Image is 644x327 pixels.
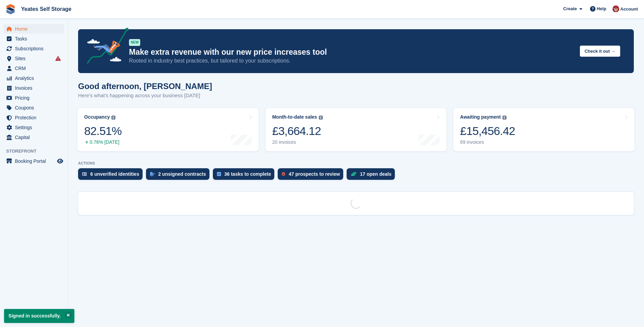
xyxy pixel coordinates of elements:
[18,3,74,15] a: Yeates Self Storage
[3,123,64,132] a: menu
[319,116,323,120] img: icon-info-grey-7440780725fd019a000dd9b08b2336e03edf1995a4989e88bcd33f0948082b44.svg
[3,34,64,44] a: menu
[217,172,221,176] img: task-75834270c22a3079a89374b754ae025e5fb1db73e45f91037f5363f120a921f8.svg
[55,56,61,61] i: Smart entry sync failures have occurred
[15,123,56,132] span: Settings
[15,113,56,122] span: Protection
[3,64,64,73] a: menu
[15,54,56,63] span: Sites
[3,103,64,113] a: menu
[129,57,574,65] p: Rooted in industry best practices, but tailored to your subscriptions.
[84,124,122,138] div: 82.51%
[460,139,515,145] div: 69 invoices
[460,114,501,120] div: Awaiting payment
[56,157,64,165] a: Preview store
[502,116,507,120] img: icon-info-grey-7440780725fd019a000dd9b08b2336e03edf1995a4989e88bcd33f0948082b44.svg
[3,54,64,63] a: menu
[3,44,64,53] a: menu
[3,24,64,34] a: menu
[563,5,577,12] span: Create
[78,82,212,91] h1: Good afternoon, [PERSON_NAME]
[460,124,515,138] div: £15,456.42
[84,114,110,120] div: Occupancy
[453,108,634,151] a: Awaiting payment £15,456.42 69 invoices
[15,93,56,103] span: Pricing
[15,133,56,142] span: Capital
[129,47,574,57] p: Make extra revenue with our new price increases tool
[272,114,317,120] div: Month-to-date sales
[272,124,323,138] div: £3,664.12
[15,83,56,93] span: Invoices
[347,168,398,183] a: 17 open deals
[3,73,64,83] a: menu
[5,4,16,14] img: stora-icon-8386f47178a22dfd0bd8f6a31ec36ba5ce8667c1dd55bd0f319d3a0aa187defe.svg
[620,6,638,13] span: Account
[90,171,139,177] div: 6 unverified identities
[3,113,64,122] a: menu
[146,168,213,183] a: 2 unsigned contracts
[278,168,347,183] a: 47 prospects to review
[150,172,155,176] img: contract_signature_icon-13c848040528278c33f63329250d36e43548de30e8caae1d1a13099fd9432cc5.svg
[78,168,146,183] a: 6 unverified identities
[282,172,285,176] img: prospect-51fa495bee0391a8d652442698ab0144808aea92771e9ea1ae160a38d050c398.svg
[597,5,606,12] span: Help
[272,139,323,145] div: 20 invoices
[6,148,68,155] span: Storefront
[84,139,122,145] div: 0.76% [DATE]
[15,64,56,73] span: CRM
[77,108,259,151] a: Occupancy 82.51% 0.76% [DATE]
[15,34,56,44] span: Tasks
[78,161,634,166] p: ACTIONS
[351,172,356,176] img: deal-1b604bf984904fb50ccaf53a9ad4b4a5d6e5aea283cecdc64d6e3604feb123c2.svg
[15,103,56,113] span: Coupons
[580,46,620,57] button: Check it out →
[81,28,129,66] img: price-adjustments-announcement-icon-8257ccfd72463d97f412b2fc003d46551f7dbcb40ab6d574587a9cd5c0d94...
[3,83,64,93] a: menu
[3,156,64,166] a: menu
[78,92,212,100] p: Here's what's happening across your business [DATE]
[224,171,271,177] div: 36 tasks to complete
[129,39,140,46] div: NEW
[3,93,64,103] a: menu
[15,156,56,166] span: Booking Portal
[360,171,391,177] div: 17 open deals
[15,24,56,34] span: Home
[158,171,206,177] div: 2 unsigned contracts
[213,168,278,183] a: 36 tasks to complete
[4,309,74,323] p: Signed in successfully.
[289,171,340,177] div: 47 prospects to review
[3,133,64,142] a: menu
[82,172,87,176] img: verify_identity-adf6edd0f0f0b5bbfe63781bf79b02c33cf7c696d77639b501bdc392416b5a36.svg
[612,5,619,12] img: Wendie Tanner
[265,108,447,151] a: Month-to-date sales £3,664.12 20 invoices
[111,116,115,120] img: icon-info-grey-7440780725fd019a000dd9b08b2336e03edf1995a4989e88bcd33f0948082b44.svg
[15,44,56,53] span: Subscriptions
[15,73,56,83] span: Analytics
